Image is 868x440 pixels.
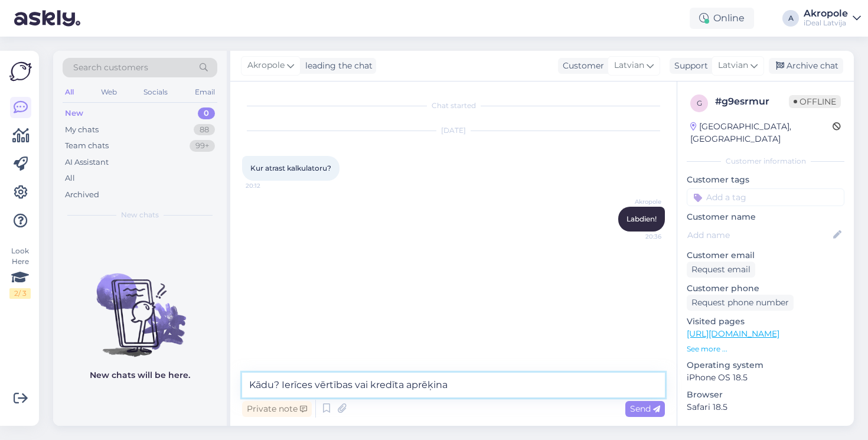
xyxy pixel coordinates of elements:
[687,401,844,413] p: Safari 18.5
[687,295,794,311] div: Request phone number
[617,232,661,241] span: 20:36
[65,124,99,136] div: My chats
[687,344,844,354] p: See more ...
[687,156,844,167] div: Customer information
[804,9,861,28] a: AkropoleiDeal Latvija
[192,84,217,100] div: Email
[687,249,844,262] p: Customer email
[190,140,215,152] div: 99+
[804,9,848,18] div: Akropole
[687,174,844,186] p: Customer tags
[9,288,31,299] div: 2 / 3
[121,210,159,220] span: New chats
[617,197,661,206] span: Akropole
[242,373,665,397] textarea: Kādu? Ierīces vērtības vai kredīta aprēķina
[242,125,665,136] div: [DATE]
[687,359,844,371] p: Operating system
[687,282,844,295] p: Customer phone
[804,18,848,28] div: iDeal Latvija
[63,84,76,100] div: All
[697,99,702,107] span: g
[65,107,83,119] div: New
[246,181,290,190] span: 20:12
[687,328,779,339] a: [URL][DOMAIN_NAME]
[687,389,844,401] p: Browser
[789,95,841,108] span: Offline
[715,94,789,109] div: # g9esrmur
[718,59,748,72] span: Latvian
[687,262,755,278] div: Request email
[301,60,373,72] div: leading the chat
[99,84,119,100] div: Web
[65,140,109,152] div: Team chats
[65,172,75,184] div: All
[687,371,844,384] p: iPhone OS 18.5
[65,157,109,168] div: AI Assistant
[73,61,148,74] span: Search customers
[9,246,31,299] div: Look Here
[198,107,215,119] div: 0
[687,315,844,328] p: Visited pages
[690,8,754,29] div: Online
[782,10,799,27] div: A
[687,229,831,242] input: Add name
[687,425,844,436] div: Extra
[670,60,708,72] div: Support
[141,84,170,100] div: Socials
[65,189,99,201] div: Archived
[90,369,190,382] p: New chats will be here.
[9,60,32,83] img: Askly Logo
[558,60,604,72] div: Customer
[626,214,657,223] span: Labdien!
[614,59,644,72] span: Latvian
[769,58,843,74] div: Archive chat
[687,211,844,223] p: Customer name
[690,120,833,145] div: [GEOGRAPHIC_DATA], [GEOGRAPHIC_DATA]
[53,252,227,358] img: No chats
[630,403,660,414] span: Send
[194,124,215,136] div: 88
[250,164,331,172] span: Kur atrast kalkulatoru?
[242,100,665,111] div: Chat started
[687,188,844,206] input: Add a tag
[247,59,285,72] span: Akropole
[242,401,312,417] div: Private note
